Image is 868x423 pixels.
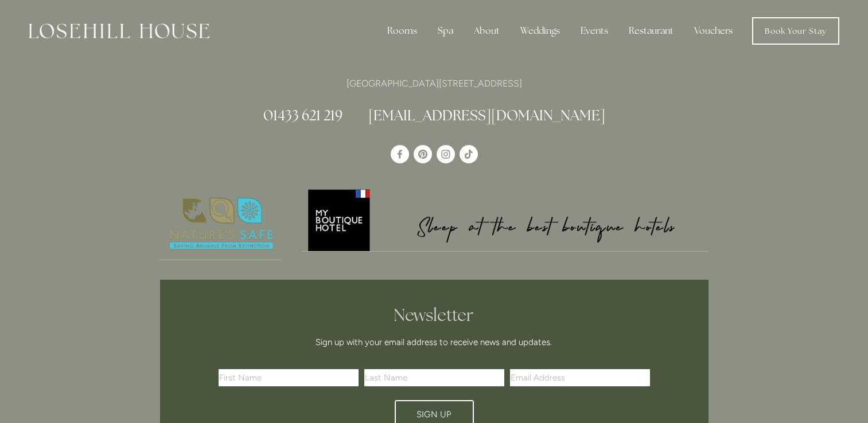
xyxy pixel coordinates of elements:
[223,335,646,349] p: Sign up with your email address to receive news and updates.
[378,19,426,42] div: Rooms
[391,145,409,163] a: Losehill House Hotel & Spa
[364,369,504,386] input: Last Name
[160,76,709,91] p: [GEOGRAPHIC_DATA][STREET_ADDRESS]
[417,409,451,420] span: Sign Up
[510,369,650,386] input: Email Address
[465,19,509,42] div: About
[160,187,283,260] a: Nature's Safe - Logo
[571,19,617,42] div: Events
[429,19,462,42] div: Spa
[414,145,432,163] a: Pinterest
[219,369,359,386] input: First Name
[437,145,455,163] a: Instagram
[223,305,646,326] h2: Newsletter
[460,145,478,163] a: TikTok
[511,19,569,42] div: Weddings
[160,187,283,260] img: Nature's Safe - Logo
[620,19,683,42] div: Restaurant
[685,19,742,42] a: Vouchers
[752,17,839,45] a: Book Your Stay
[29,23,209,38] img: Losehill House
[368,106,605,124] a: [EMAIL_ADDRESS][DOMAIN_NAME]
[302,187,709,251] img: My Boutique Hotel - Logo
[302,187,709,252] a: My Boutique Hotel - Logo
[263,106,342,124] a: 01433 621 219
